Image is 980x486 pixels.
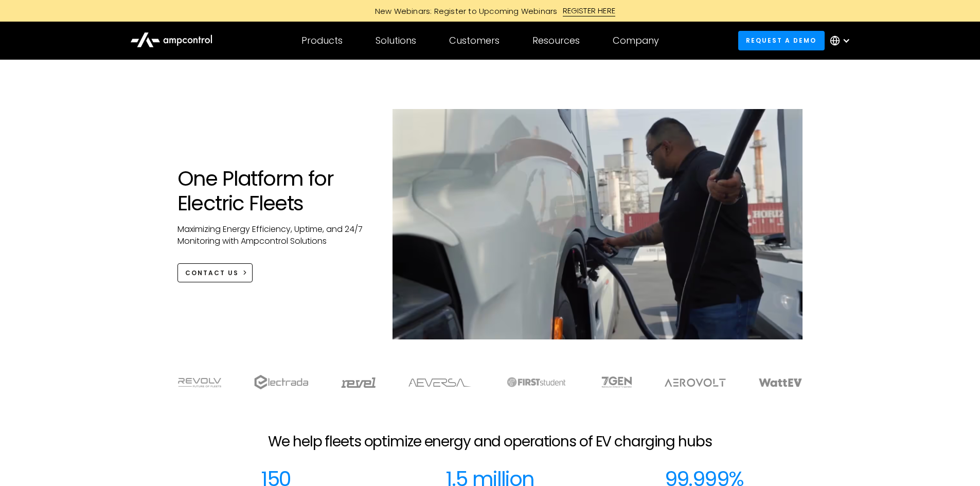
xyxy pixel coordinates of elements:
[376,35,416,46] div: Solutions
[301,35,343,46] div: Products
[613,35,659,46] div: Company
[177,263,253,282] a: CONTACT US
[177,166,372,215] h1: One Platform for Electric Fleets
[268,433,711,451] h2: We help fleets optimize energy and operations of EV charging hubs
[449,35,500,46] div: Customers
[185,268,239,278] div: CONTACT US
[177,224,372,247] p: Maximizing Energy Efficiency, Uptime, and 24/7 Monitoring with Ampcontrol Solutions
[365,6,563,16] div: New Webinars: Register to Upcoming Webinars
[532,35,580,46] div: Resources
[759,379,802,387] img: WattEV logo
[738,31,825,50] a: Request a demo
[254,375,308,389] img: electrada logo
[665,379,726,387] img: Aerovolt Logo
[259,5,722,16] a: New Webinars: Register to Upcoming WebinarsREGISTER HERE
[563,5,616,16] div: REGISTER HERE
